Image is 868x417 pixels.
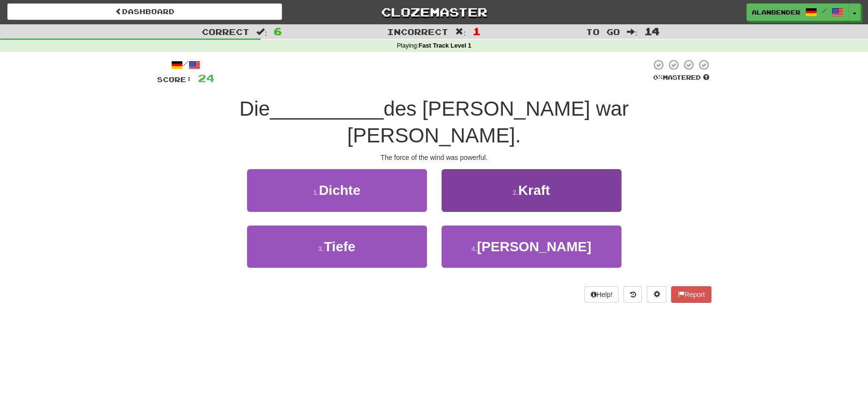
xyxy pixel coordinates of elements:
[239,97,270,120] span: Die
[442,169,621,211] button: 2.Kraft
[318,245,324,253] small: 3 .
[473,25,481,37] span: 1
[671,286,711,303] button: Report
[623,286,642,303] button: Round history (alt+y)
[324,239,355,254] span: Tiefe
[513,189,518,196] small: 2 .
[419,42,472,49] strong: Fast Track Level 1
[455,28,466,36] span: :
[274,25,282,37] span: 6
[157,153,711,162] div: The force of the wind was powerful.
[313,189,319,196] small: 1 .
[247,226,427,268] button: 3.Tiefe
[586,27,620,36] span: To go
[746,3,849,21] a: AlanBender /
[627,28,638,36] span: :
[471,245,477,253] small: 4 .
[477,239,591,254] span: [PERSON_NAME]
[518,183,550,198] span: Kraft
[157,59,214,71] div: /
[319,183,361,198] span: Dichte
[247,169,427,211] button: 1.Dichte
[297,3,571,20] a: Clozemaster
[752,8,800,17] span: AlanBender
[653,73,663,81] span: 0 %
[651,73,711,82] div: Mastered
[822,7,827,14] span: /
[387,27,448,36] span: Incorrect
[202,27,249,36] span: Correct
[270,97,384,120] span: __________
[157,75,192,84] span: Score:
[644,25,660,37] span: 14
[585,286,619,303] button: Help!
[347,97,629,147] span: des [PERSON_NAME] war [PERSON_NAME].
[442,226,621,268] button: 4.[PERSON_NAME]
[256,28,267,36] span: :
[7,3,282,20] a: Dashboard
[198,72,214,84] span: 24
